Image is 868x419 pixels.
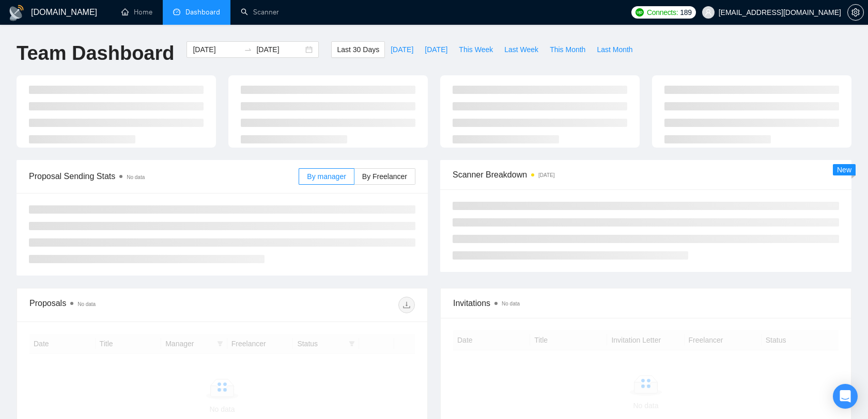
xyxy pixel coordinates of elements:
[453,168,839,181] span: Scanner Breakdown
[391,44,413,55] span: [DATE]
[78,301,96,307] span: No data
[597,44,632,55] span: Last Month
[453,41,499,58] button: This Week
[502,301,520,307] span: No data
[127,174,145,180] span: No data
[331,41,385,58] button: Last 30 Days
[847,8,864,17] a: setting
[185,8,220,17] span: Dashboard
[244,45,252,54] span: swap-right
[29,170,299,183] span: Proposal Sending Stats
[647,7,678,18] span: Connects:
[29,297,222,313] div: Proposals
[848,8,863,17] span: setting
[121,8,152,17] a: homeHome
[8,5,25,21] img: logo
[504,44,538,55] span: Last Week
[256,44,303,55] input: End date
[847,4,864,21] button: setting
[173,8,180,15] span: dashboard
[550,44,585,55] span: This Month
[459,44,493,55] span: This Week
[705,9,712,16] span: user
[193,44,240,55] input: Start date
[307,172,346,181] span: By manager
[337,44,379,55] span: Last 30 Days
[837,166,851,174] span: New
[833,384,858,409] div: Open Intercom Messenger
[425,44,447,55] span: [DATE]
[544,41,591,58] button: This Month
[362,172,407,181] span: By Freelancer
[17,41,174,66] h1: Team Dashboard
[241,8,279,17] a: searchScanner
[419,41,453,58] button: [DATE]
[453,297,839,310] span: Invitations
[591,41,638,58] button: Last Month
[680,7,691,18] span: 189
[499,41,544,58] button: Last Week
[385,41,419,58] button: [DATE]
[636,8,644,17] img: upwork-logo.png
[538,172,554,178] time: [DATE]
[244,45,252,54] span: to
